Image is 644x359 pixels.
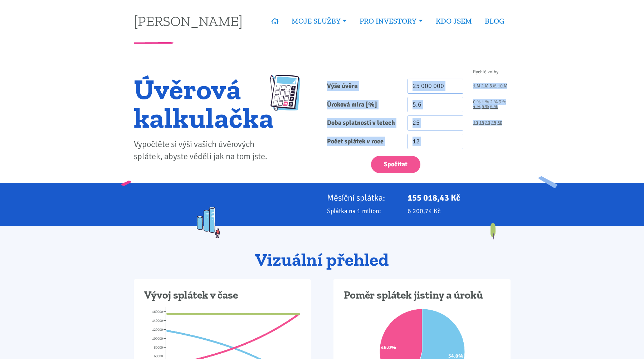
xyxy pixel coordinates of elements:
label: Počet splátek v roce [322,134,402,149]
tspan: 160000 [152,310,162,314]
a: 2 M [481,84,488,88]
label: Výše úvěru [322,79,402,94]
a: 15 [479,121,484,125]
tspan: 100000 [152,336,162,341]
tspan: 140000 [152,319,162,323]
a: 2 % [490,100,498,104]
tspan: 80000 [153,345,162,350]
a: 4 % [473,104,480,109]
p: 155 018,43 Kč [408,193,511,203]
p: Splátka na 1 milion: [327,206,398,216]
h3: Vývoj splátek v čase [144,289,301,302]
a: BLOG [478,13,511,29]
a: 10 M [498,84,507,88]
a: 1 % [482,100,489,104]
button: Spočítat [371,156,420,173]
p: Vypočtěte si výši vašich úvěrových splátek, abyste věděli jak na tom jste. [134,138,274,163]
a: 5 % [482,104,489,109]
tspan: 60000 [153,354,162,358]
a: 25 [491,121,496,125]
a: 5 M [489,84,497,88]
h2: Vizuální přehled [134,250,511,270]
a: PRO INVESTORY [353,13,429,29]
a: MOJE SLUŽBY [285,13,353,29]
label: Doba splatnosti v letech [322,115,402,131]
p: 6 200,74 Kč [408,206,511,216]
a: 6 % [490,104,498,109]
a: 20 [485,121,490,125]
tspan: 120000 [152,328,162,332]
h1: Úvěrová kalkulačka [134,75,274,132]
p: Měsíční splátka: [327,193,398,203]
span: Rychlé volby [473,70,498,74]
h3: Poměr splátek jistiny a úroků [344,289,500,302]
a: [PERSON_NAME] [134,14,243,28]
a: 1 M [473,84,480,88]
a: 30 [497,121,502,125]
a: 10 [473,121,478,125]
a: 3 % [499,100,506,104]
a: 0 % [473,100,480,104]
a: KDO JSEM [429,13,478,29]
label: Úroková míra [%] [322,97,402,112]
